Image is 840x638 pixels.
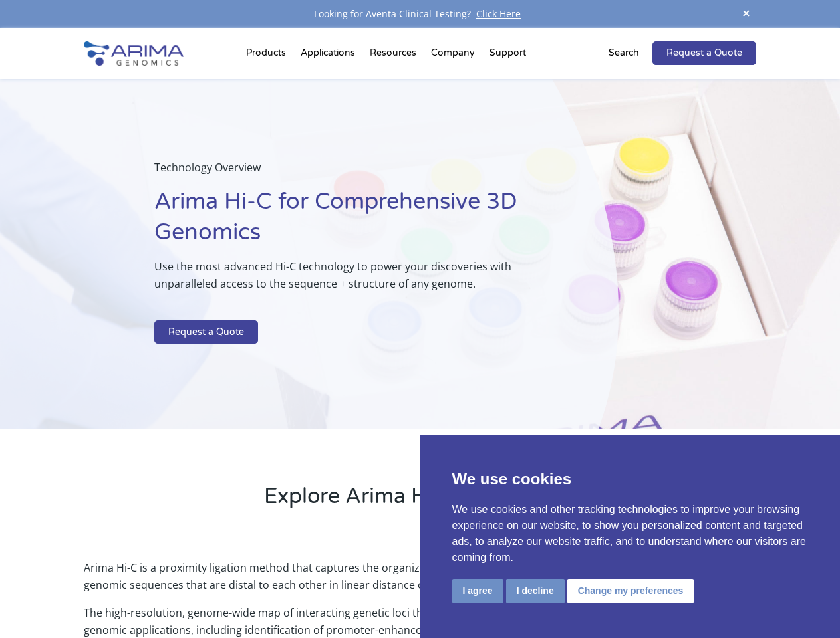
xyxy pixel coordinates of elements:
h1: Arima Hi-C for Comprehensive 3D Genomics [154,187,551,258]
div: Looking for Aventa Clinical Testing? [84,5,756,23]
img: Arima-Genomics-logo [84,41,184,66]
p: We use cookies and other tracking technologies to improve your browsing experience on our website... [452,502,809,566]
p: Technology Overview [154,159,551,187]
p: We use cookies [452,467,809,491]
p: Search [609,45,639,62]
a: Request a Quote [652,41,756,65]
p: Use the most advanced Hi-C technology to power your discoveries with unparalleled access to the s... [154,258,551,303]
button: Change my preferences [567,579,694,603]
a: Click Here [471,7,526,20]
button: I decline [506,579,565,603]
p: Arima Hi-C is a proximity ligation method that captures the organizational structure of chromatin... [84,559,756,604]
a: Request a Quote [154,320,258,344]
h2: Explore Arima Hi-C Technology [84,482,756,522]
button: I agree [452,579,503,603]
